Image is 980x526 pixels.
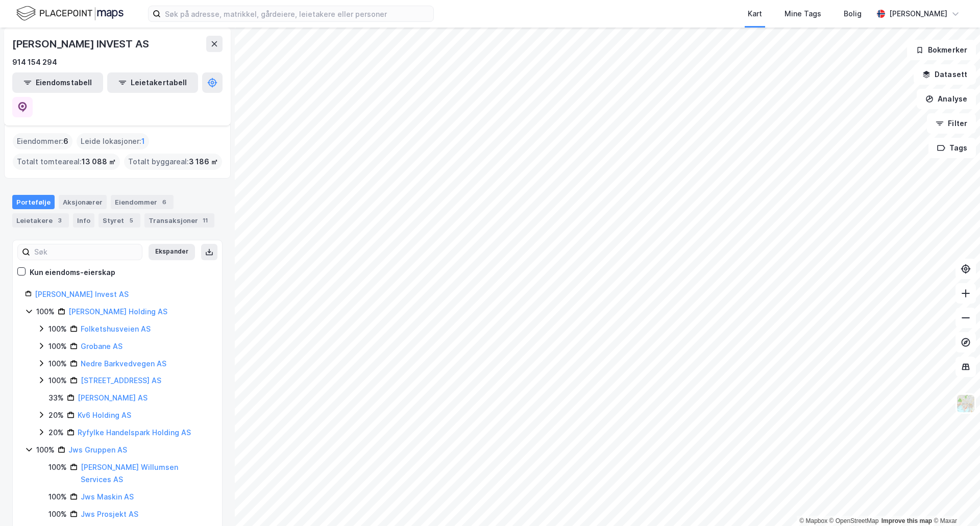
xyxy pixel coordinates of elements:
a: Grobane AS [81,342,122,350]
iframe: Chat Widget [929,477,980,526]
div: 20% [48,409,64,421]
button: Filter [927,113,976,134]
span: 1 [141,135,145,147]
a: [PERSON_NAME] Willumsen Services AS [81,463,178,484]
span: 6 [63,135,68,147]
input: Søk [30,244,142,260]
a: Nedre Barkvedvegen AS [81,359,166,368]
a: Mapbox [799,517,827,524]
div: Mine Tags [785,8,821,20]
button: Bokmerker [907,40,976,60]
div: 100% [48,374,67,387]
input: Søk på adresse, matrikkel, gårdeiere, leietakere eller personer [161,6,433,21]
a: OpenStreetMap [829,517,879,524]
button: Tags [928,138,976,158]
a: Folketshusveien AS [81,324,151,333]
img: logo.f888ab2527a4732fd821a326f86c7f29.svg [16,5,124,22]
span: 3 186 ㎡ [189,156,218,168]
button: Ekspander [149,244,195,260]
a: Jws Gruppen AS [68,445,127,454]
button: Datasett [914,64,976,85]
a: Jws Maskin AS [81,492,134,501]
span: 13 088 ㎡ [82,156,116,168]
a: Jws Prosjekt AS [81,510,138,518]
a: [STREET_ADDRESS] AS [81,376,161,385]
div: 100% [48,461,67,473]
div: [PERSON_NAME] [889,8,947,20]
div: 20% [48,427,64,439]
div: Info [73,213,94,228]
div: 6 [159,197,169,207]
button: Eiendomstabell [12,72,103,93]
div: Eiendommer [111,195,174,209]
div: Totalt byggareal : [124,154,222,170]
div: Totalt tomteareal : [13,154,120,170]
div: Leide lokasjoner : [77,133,149,149]
div: 100% [36,444,55,456]
div: 100% [48,508,67,520]
a: Kv6 Holding AS [78,411,131,419]
a: [PERSON_NAME] Holding AS [68,307,167,316]
a: Improve this map [881,517,932,524]
div: Portefølje [12,195,55,209]
div: Bolig [844,8,862,20]
div: 914 154 294 [12,56,57,68]
div: Eiendommer : [13,133,72,149]
div: Aksjonærer [59,195,107,209]
div: 11 [200,215,210,226]
button: Analyse [917,89,976,109]
div: 3 [55,215,65,226]
div: Kontrollprogram for chat [929,477,980,526]
div: Leietakere [12,213,69,228]
div: Kart [748,8,762,20]
a: [PERSON_NAME] Invest AS [35,290,129,298]
div: 100% [48,358,67,370]
a: [PERSON_NAME] AS [78,393,148,402]
div: Kun eiendoms-eierskap [30,266,115,279]
img: Z [956,394,975,413]
div: 100% [48,323,67,335]
div: 100% [48,340,67,353]
div: 33% [48,392,64,404]
div: 5 [126,215,136,226]
button: Leietakertabell [107,72,198,93]
div: Transaksjoner [144,213,214,228]
a: Ryfylke Handelspark Holding AS [78,428,191,437]
div: 100% [36,306,55,318]
div: 100% [48,491,67,503]
div: Styret [99,213,140,228]
div: [PERSON_NAME] INVEST AS [12,36,151,52]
